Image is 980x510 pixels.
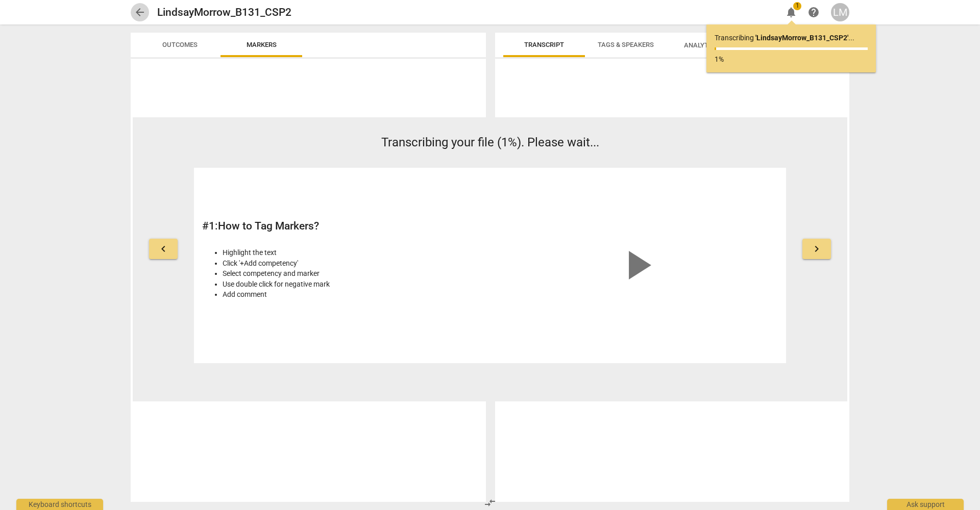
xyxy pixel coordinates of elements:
[715,33,868,43] p: Transcribing ...
[755,34,848,42] b: ' LindsayMorrow_B131_CSP2 '
[157,243,169,255] span: keyboard_arrow_left
[598,41,654,48] span: Tags & Speakers
[134,6,146,18] span: arrow_back
[715,54,868,65] p: 1%
[524,41,564,48] span: Transcript
[223,289,484,300] li: Add comment
[223,247,484,258] li: Highlight the text
[162,41,198,48] span: Outcomes
[793,2,801,10] span: 1
[612,241,661,290] span: play_arrow
[381,135,599,149] span: Transcribing your file (1%). Please wait...
[202,220,484,233] h2: # 1 : How to Tag Markers?
[223,268,484,279] li: Select competency and marker
[831,3,849,21] button: LM
[785,6,797,18] span: notifications
[484,497,496,509] span: compare_arrows
[16,499,103,510] div: Keyboard shortcuts
[223,279,484,290] li: Use double click for negative mark
[782,3,800,21] button: Notifications
[247,41,277,48] span: Markers
[223,258,484,269] li: Click '+Add competency'
[684,41,731,49] span: Analytics
[807,6,820,18] span: help
[811,243,823,255] span: keyboard_arrow_right
[157,6,291,19] h2: LindsayMorrow_B131_CSP2
[887,499,964,510] div: Ask support
[804,3,823,21] a: Help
